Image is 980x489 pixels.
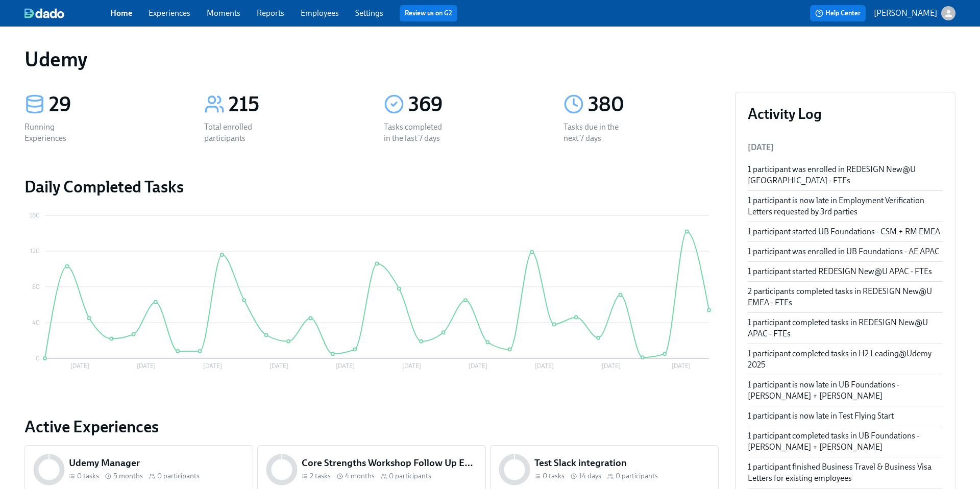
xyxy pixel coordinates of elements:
h1: Udemy [24,47,87,71]
div: 1 participant is now late in Employment Verification Letters requested by 3rd parties [748,195,943,217]
tspan: 160 [30,212,40,219]
div: 1 participant completed tasks in UB Foundations - [PERSON_NAME] + [PERSON_NAME] [748,430,943,453]
div: 1 participant started UB Foundations - CSM + RM EMEA [748,226,943,237]
button: [PERSON_NAME] [874,6,955,20]
div: 1 participant was enrolled in REDESIGN New@U [GEOGRAPHIC_DATA] - FTEs [748,164,943,186]
a: Reports [257,8,284,18]
span: 0 participants [389,471,431,481]
span: 14 days [579,471,601,481]
a: Settings [355,8,383,18]
tspan: [DATE] [469,362,487,370]
button: Help Center [810,5,866,21]
tspan: [DATE] [672,362,691,370]
div: 1 participant completed tasks in REDESIGN New@U APAC - FTEs [748,317,943,339]
a: Active Experiences [24,417,719,437]
span: 4 months [345,471,375,481]
span: 0 tasks [77,471,99,481]
div: 29 [49,92,180,117]
span: 0 participants [157,471,200,481]
div: 1 participant was enrolled in UB Foundations - AE APAC [748,246,943,257]
h5: Core Strengths Workshop Follow Up Experience [302,456,477,470]
div: 369 [408,92,539,117]
img: dado [24,8,64,18]
tspan: [DATE] [137,362,156,370]
a: dado [24,8,110,18]
tspan: [DATE] [70,362,89,370]
div: Total enrolled participants [204,121,269,144]
h2: Daily Completed Tasks [24,177,719,197]
div: 1 participant finished Business Travel & Business Visa Letters for existing employees [748,461,943,484]
div: 215 [229,92,359,117]
a: Employees [301,8,339,18]
p: [PERSON_NAME] [874,8,937,19]
div: 1 participant is now late in UB Foundations - [PERSON_NAME] + [PERSON_NAME] [748,379,943,402]
div: 1 participant completed tasks in H2 Leading@Udemy 2025 [748,348,943,371]
button: Review us on G2 [400,5,457,21]
tspan: [DATE] [535,362,554,370]
tspan: [DATE] [602,362,621,370]
tspan: [DATE] [269,362,288,370]
div: Tasks due in the next 7 days [563,121,629,144]
div: 1 participant started REDESIGN New@U APAC - FTEs [748,266,943,277]
span: 0 participants [616,471,658,481]
tspan: [DATE] [203,362,222,370]
span: [DATE] [748,142,774,152]
tspan: 80 [32,283,40,290]
a: Home [110,8,132,18]
span: 2 tasks [310,471,331,481]
div: 2 participants completed tasks in REDESIGN New@U EMEA - FTEs [748,286,943,308]
tspan: 40 [32,319,40,326]
tspan: 0 [36,355,40,362]
span: Help Center [815,8,861,18]
div: Running Experiences [24,121,90,144]
div: 1 participant is now late in Test Flying Start [748,410,943,422]
a: Review us on G2 [405,8,452,18]
div: Tasks completed in the last 7 days [384,121,449,144]
span: 0 tasks [543,471,565,481]
a: Moments [207,8,240,18]
tspan: 120 [30,248,40,255]
tspan: [DATE] [336,362,355,370]
h3: Activity Log [748,105,943,123]
h5: Udemy Manager [69,456,244,470]
tspan: [DATE] [402,362,421,370]
div: 380 [588,92,719,117]
a: Experiences [149,8,190,18]
span: 5 months [113,471,143,481]
h5: Test Slack integration [534,456,710,470]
